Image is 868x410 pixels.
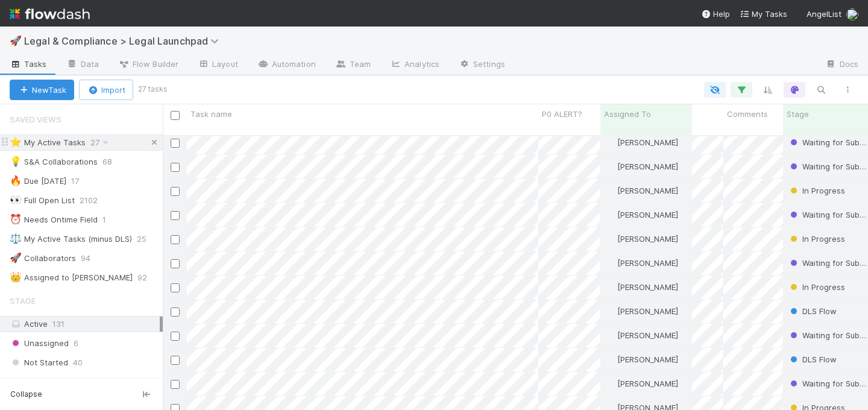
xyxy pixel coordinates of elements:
span: 17 [71,174,91,189]
span: [PERSON_NAME] [617,234,678,244]
span: [PERSON_NAME] [617,210,678,219]
div: [PERSON_NAME] [605,160,678,172]
input: Toggle Row Selected [171,259,180,268]
span: [PERSON_NAME] [617,282,678,292]
input: Toggle Row Selected [171,139,180,148]
a: Layout [188,55,248,75]
input: Toggle Row Selected [171,187,180,196]
span: ⭐ [10,137,22,147]
div: Help [701,8,730,20]
img: avatar_b5be9b1b-4537-4870-b8e7-50cc2287641b.png [606,306,615,316]
span: AngelList [807,9,841,19]
span: Not Started [10,355,68,370]
img: avatar_b5be9b1b-4537-4870-b8e7-50cc2287641b.png [606,330,615,340]
a: Docs [816,55,868,75]
div: Waiting for Submitter [788,136,867,148]
span: 6 [74,336,78,351]
span: 131 [52,319,64,329]
div: Full Open List [10,193,75,208]
input: Toggle Row Selected [171,163,180,172]
img: avatar_b5be9b1b-4537-4870-b8e7-50cc2287641b.png [606,379,615,388]
span: [PERSON_NAME] [617,355,678,364]
div: DLS Flow [788,353,837,365]
span: In Progress [10,374,67,389]
span: 👑 [10,272,22,282]
input: Toggle Row Selected [171,307,180,317]
div: [PERSON_NAME] [605,233,678,245]
span: 25 [137,232,159,247]
span: Collapse [10,389,42,400]
span: 94 [81,251,102,266]
a: Automation [248,55,325,75]
div: Waiting for Submitter [788,257,867,269]
span: Legal & Compliance > Legal Launchpad [24,35,225,47]
div: [PERSON_NAME] [605,353,678,365]
span: Assigned To [604,108,651,120]
div: Waiting for Submitter [788,329,867,341]
span: 27 [90,135,112,150]
span: ⚖️ [10,233,22,244]
small: 27 tasks [138,84,168,95]
span: [PERSON_NAME] [617,379,678,388]
span: [PERSON_NAME] [617,162,678,171]
img: avatar_b5be9b1b-4537-4870-b8e7-50cc2287641b.png [606,355,615,364]
input: Toggle Row Selected [171,211,180,220]
a: Analytics [380,55,449,75]
input: Toggle Row Selected [171,356,180,365]
div: Waiting for Submitter [788,209,867,221]
div: [PERSON_NAME] [605,257,678,269]
img: avatar_b5be9b1b-4537-4870-b8e7-50cc2287641b.png [606,137,615,147]
span: 1 [102,212,118,227]
span: [PERSON_NAME] [617,306,678,316]
span: 48 [72,374,81,389]
div: Collaborators [10,251,76,266]
img: avatar_b5be9b1b-4537-4870-b8e7-50cc2287641b.png [606,258,615,268]
div: DLS Flow [788,305,837,317]
input: Toggle All Rows Selected [171,111,180,120]
a: Settings [449,55,515,75]
div: [PERSON_NAME] [605,136,678,148]
div: In Progress [788,233,845,245]
span: In Progress [788,186,845,195]
span: Stage [787,108,809,120]
span: P0 ALERT? [542,108,582,120]
span: 2102 [80,193,110,208]
div: Assigned to [PERSON_NAME] [10,270,133,285]
div: [PERSON_NAME] [605,305,678,317]
span: DLS Flow [788,355,837,364]
span: [PERSON_NAME] [617,186,678,195]
span: Tasks [10,58,47,70]
div: Due [DATE] [10,174,66,189]
a: Flow Builder [108,55,188,75]
div: In Progress [788,184,845,197]
span: [PERSON_NAME] [617,137,678,147]
span: 🚀 [10,253,22,263]
div: My Active Tasks [10,135,86,150]
span: [PERSON_NAME] [617,258,678,268]
input: Toggle Row Selected [171,283,180,292]
a: Data [57,55,108,75]
span: 40 [73,355,83,370]
input: Toggle Row Selected [171,380,180,389]
div: S&A Collaborations [10,154,98,169]
div: In Progress [788,281,845,293]
div: [PERSON_NAME] [605,329,678,341]
span: Task name [190,108,232,120]
a: Team [325,55,380,75]
img: logo-inverted-e16ddd16eac7371096b0.svg [10,4,90,24]
div: [PERSON_NAME] [605,281,678,293]
div: Waiting for Submitter [788,377,867,389]
img: avatar_b5be9b1b-4537-4870-b8e7-50cc2287641b.png [606,186,615,195]
div: My Active Tasks (minus DLS) [10,232,132,247]
img: avatar_b5be9b1b-4537-4870-b8e7-50cc2287641b.png [606,282,615,292]
span: 68 [102,154,124,169]
span: ⏰ [10,214,22,224]
span: 💡 [10,156,22,166]
div: Needs Ontime Field [10,212,98,227]
span: Unassigned [10,336,69,351]
div: [PERSON_NAME] [605,377,678,389]
span: My Tasks [740,9,787,19]
span: Stage [10,289,36,313]
span: DLS Flow [788,306,837,316]
span: In Progress [788,234,845,244]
